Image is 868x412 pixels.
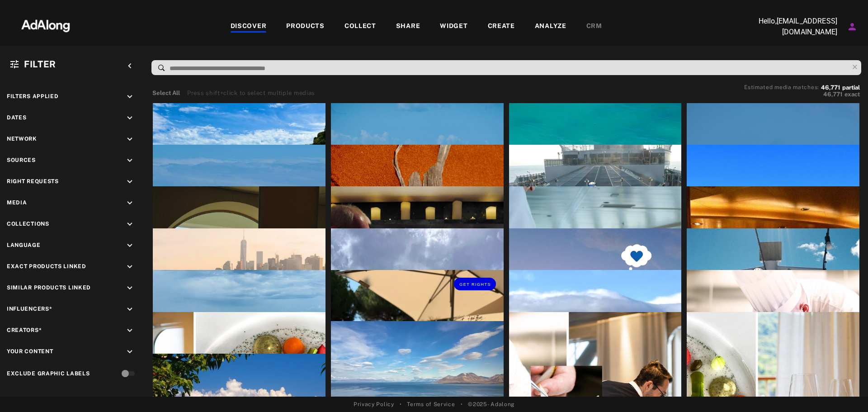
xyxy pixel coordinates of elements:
[454,278,495,290] button: Get rights
[400,400,402,408] span: •
[125,262,135,272] i: keyboard_arrow_down
[231,21,267,32] div: DISCOVER
[821,85,860,90] button: 46,771partial
[125,304,135,314] i: keyboard_arrow_down
[125,92,135,102] i: keyboard_arrow_down
[125,177,135,187] i: keyboard_arrow_down
[440,21,467,32] div: WIDGET
[7,284,91,291] span: Similar Products Linked
[7,306,52,312] span: Influencers*
[7,369,90,378] div: Exclude Graphic Labels
[125,156,135,166] i: keyboard_arrow_down
[747,16,837,38] p: Hello, [EMAIL_ADDRESS][DOMAIN_NAME]
[125,113,135,123] i: keyboard_arrow_down
[7,348,53,355] span: Your Content
[396,21,420,32] div: SHARE
[125,347,135,357] i: keyboard_arrow_down
[354,400,394,408] a: Privacy Policy
[7,242,41,248] span: Language
[821,84,840,91] span: 46,771
[7,178,59,185] span: Right Requests
[187,89,315,98] div: Press shift+click to select multiple medias
[7,327,42,333] span: Creators*
[125,198,135,208] i: keyboard_arrow_down
[125,326,135,336] i: keyboard_arrow_down
[125,283,135,293] i: keyboard_arrow_down
[125,134,135,144] i: keyboard_arrow_down
[152,89,180,98] button: Select All
[125,241,135,251] i: keyboard_arrow_down
[7,221,49,227] span: Collections
[286,21,325,32] div: PRODUCTS
[488,21,515,32] div: CREATE
[744,90,860,99] button: 46,771exact
[7,93,59,99] span: Filters applied
[24,59,56,70] span: Filter
[7,157,36,163] span: Sources
[844,19,860,34] button: Account settings
[586,21,602,32] div: CRM
[344,21,376,32] div: COLLECT
[125,219,135,229] i: keyboard_arrow_down
[7,263,86,270] span: Exact Products Linked
[6,11,85,38] img: 63233d7d88ed69de3c212112c67096b6.png
[407,400,455,408] a: Terms of Service
[823,91,843,98] span: 46,771
[461,400,463,408] span: •
[535,21,566,32] div: ANALYZE
[125,61,135,71] i: keyboard_arrow_left
[7,136,37,142] span: Network
[468,400,514,408] span: © 2025 - Adalong
[744,84,819,90] span: Estimated media matches:
[459,282,491,287] span: Get rights
[7,114,27,121] span: Dates
[7,199,27,206] span: Media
